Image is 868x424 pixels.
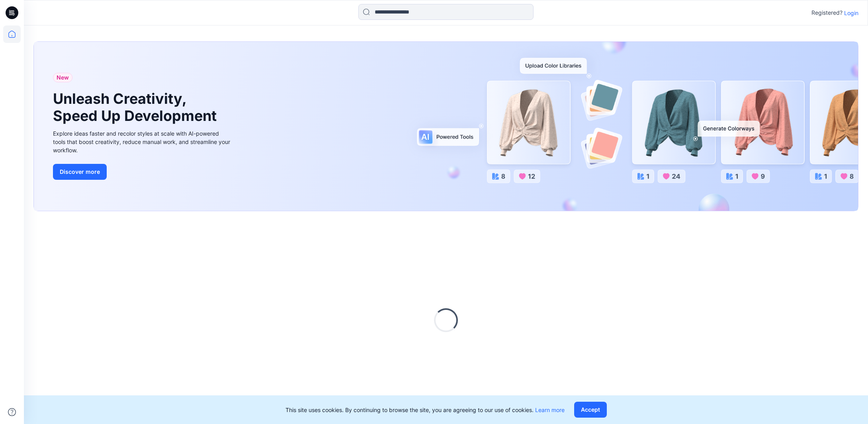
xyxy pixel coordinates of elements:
a: Learn more [535,406,565,413]
button: Accept [574,402,607,418]
p: Registered? [811,8,843,18]
button: Discover more [53,164,107,180]
p: This site uses cookies. By continuing to browse the site, you are agreeing to our use of cookies. [285,406,565,414]
span: New [57,73,69,82]
h1: Unleash Creativity, Speed Up Development [53,90,220,124]
div: Explore ideas faster and recolor styles at scale with AI-powered tools that boost creativity, red... [53,129,232,154]
p: Login [844,9,858,17]
a: Discover more [53,164,232,180]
